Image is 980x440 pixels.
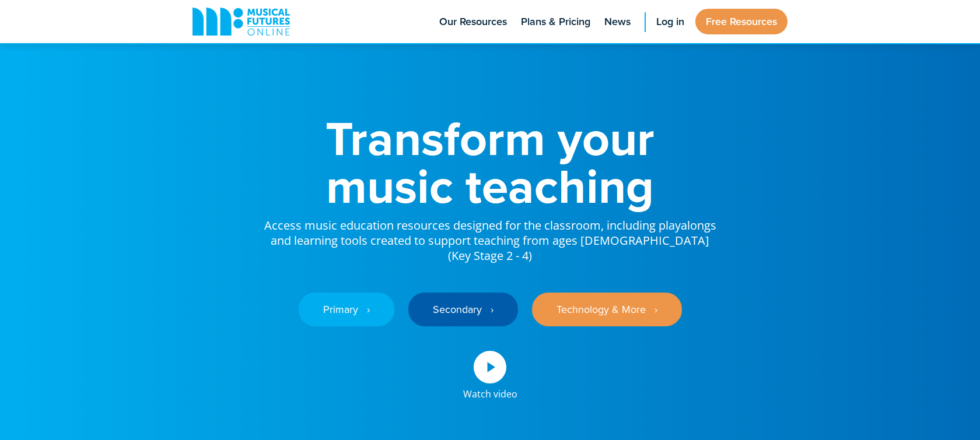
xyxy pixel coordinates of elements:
h1: Transform your music teaching [262,114,717,210]
span: News [604,14,631,30]
a: Technology & More ‎‏‏‎ ‎ › [532,293,682,326]
div: Watch video [463,383,517,399]
span: Plans & Pricing [521,14,590,30]
a: Primary ‎‏‏‎ ‎ › [299,293,394,326]
p: Access music education resources designed for the classroom, including playalongs and learning to... [262,210,717,263]
span: Log in [656,14,684,30]
a: Secondary ‎‏‏‎ ‎ › [408,293,518,326]
a: Free Resources [695,9,787,34]
span: Our Resources [439,14,507,30]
